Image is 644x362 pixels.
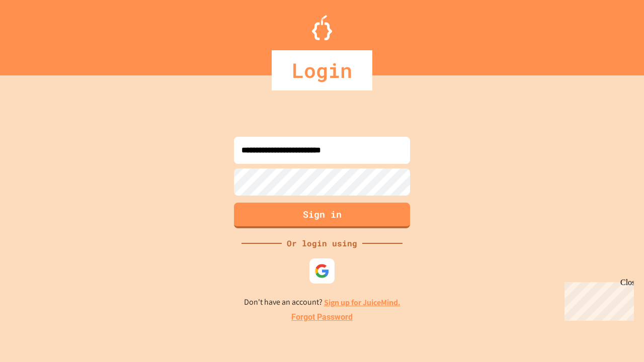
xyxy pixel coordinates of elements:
[234,203,410,228] button: Sign in
[314,263,330,279] img: google-icon.svg
[244,296,400,309] p: Don't have an account?
[324,297,400,308] a: Sign up for JuiceMind.
[4,4,69,64] div: Chat with us now!Close
[291,311,353,323] a: Forgot Password
[560,278,634,321] iframe: chat widget
[282,237,362,249] div: Or login using
[312,15,332,40] img: Logo.svg
[272,50,372,90] div: Login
